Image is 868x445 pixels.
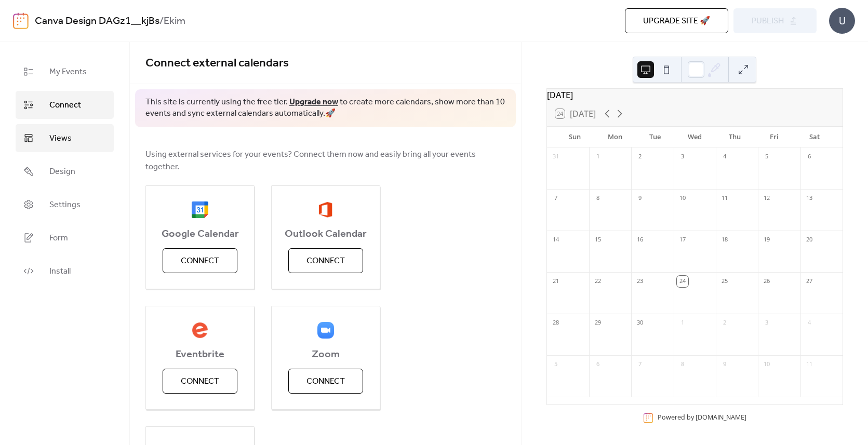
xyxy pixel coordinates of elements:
[181,375,219,388] span: Connect
[719,151,730,163] div: 4
[719,193,730,204] div: 11
[49,265,71,278] span: Install
[804,359,815,370] div: 11
[719,317,730,329] div: 2
[592,151,604,163] div: 1
[181,255,219,267] span: Connect
[719,276,730,287] div: 25
[547,89,843,101] div: [DATE]
[49,66,87,78] span: My Events
[49,166,75,178] span: Design
[272,228,380,240] span: Outlook Calendar
[625,8,728,33] button: Upgrade site 🚀
[13,12,29,29] img: logo
[164,11,185,31] b: Ekim
[555,127,595,147] div: Sun
[16,257,114,285] a: Install
[634,359,646,370] div: 7
[306,375,345,388] span: Connect
[675,127,715,147] div: Wed
[761,234,772,246] div: 19
[634,276,646,287] div: 23
[761,193,772,204] div: 12
[715,127,755,147] div: Thu
[761,359,772,370] div: 10
[677,234,688,246] div: 17
[318,201,332,218] img: outlook
[634,193,646,204] div: 9
[163,248,237,273] button: Connect
[829,8,855,34] div: U
[677,276,688,287] div: 24
[550,234,562,246] div: 14
[288,248,363,273] button: Connect
[677,193,688,204] div: 10
[592,234,604,246] div: 15
[592,317,604,329] div: 29
[145,149,505,173] span: Using external services for your events? Connect them now and easily bring all your events together.
[550,317,562,329] div: 28
[592,359,604,370] div: 6
[804,276,815,287] div: 27
[677,317,688,329] div: 1
[794,127,834,147] div: Sat
[634,317,646,329] div: 30
[677,151,688,163] div: 3
[16,124,114,152] a: Views
[550,193,562,204] div: 7
[16,157,114,185] a: Design
[317,322,334,339] img: zoom
[16,91,114,119] a: Connect
[804,234,815,246] div: 20
[288,369,363,394] button: Connect
[145,52,289,75] span: Connect external calendars
[804,151,815,163] div: 6
[16,224,114,252] a: Form
[550,276,562,287] div: 21
[159,11,164,31] b: /
[635,127,675,147] div: Tue
[49,99,81,112] span: Connect
[550,151,562,163] div: 31
[146,228,254,240] span: Google Calendar
[696,413,746,422] a: [DOMAIN_NAME]
[761,151,772,163] div: 5
[592,276,604,287] div: 22
[16,58,114,86] a: My Events
[592,193,604,204] div: 8
[634,234,646,246] div: 16
[192,201,208,218] img: google
[643,15,710,28] span: Upgrade site 🚀
[658,413,746,422] div: Powered by
[719,234,730,246] div: 18
[804,193,815,204] div: 13
[272,348,380,361] span: Zoom
[49,199,81,211] span: Settings
[761,317,772,329] div: 3
[677,359,688,370] div: 8
[754,127,794,147] div: Fri
[289,94,338,110] a: Upgrade now
[634,151,646,163] div: 2
[804,317,815,329] div: 4
[49,232,68,245] span: Form
[761,276,772,287] div: 26
[16,191,114,219] a: Settings
[306,255,345,267] span: Connect
[550,359,562,370] div: 5
[49,132,72,145] span: Views
[145,97,505,120] span: This site is currently using the free tier. to create more calendars, show more than 10 events an...
[163,369,237,394] button: Connect
[146,348,254,361] span: Eventbrite
[719,359,730,370] div: 9
[595,127,635,147] div: Mon
[192,322,208,339] img: eventbrite
[35,11,159,31] a: Canva Design DAGz1__kjBs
